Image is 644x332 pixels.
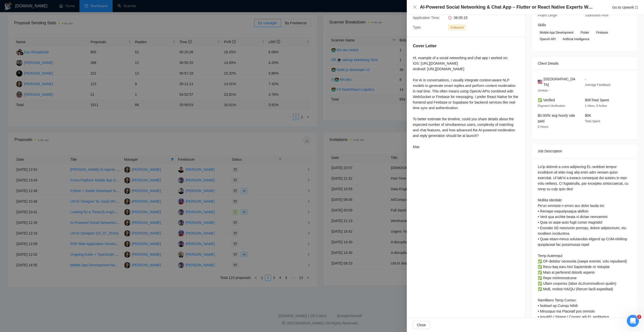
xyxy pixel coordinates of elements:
[538,79,542,85] img: 🇺🇸
[538,36,558,42] span: OpenAI API
[585,14,608,17] span: Submission Price
[420,4,594,10] h4: AI-Powered Social Networking & Chat App – Flutter or React Native Experts Wanted
[413,321,430,329] button: Close
[585,104,607,108] span: 1 Hires, 0 Active
[538,98,555,102] span: ✅ Verified
[538,89,550,92] span: Juneau -
[627,315,639,327] iframe: Intercom live chat
[454,16,468,20] span: 06:05:15
[585,113,591,117] span: $0K
[578,30,591,35] span: Flutter
[637,315,641,319] span: 2
[448,25,466,30] span: Outbound
[538,14,557,17] span: Project Length
[538,104,565,108] span: Payment Verification
[635,6,638,9] span: export
[538,30,575,35] span: Mobile App Development
[417,322,426,328] span: Close
[544,76,577,87] span: [GEOGRAPHIC_DATA]
[413,55,519,150] div: Hi, example of a social networking and chat app I worked on: iOS: [URL][DOMAIN_NAME] Android: [UR...
[585,83,610,87] span: Average Feedback
[585,98,609,102] span: $0K Total Spent
[612,5,638,9] a: Go to Upworkexport
[585,120,600,123] span: Total Spent
[538,144,632,158] div: Job Description
[448,16,452,19] span: clock-circle
[413,43,437,49] h5: Cover Letter
[561,36,592,42] span: Artificial Intelligence
[413,5,417,9] span: close
[538,57,632,70] div: Client Details
[594,30,610,35] span: Firebase
[538,23,546,27] span: Skills
[585,77,586,81] span: -
[538,125,548,129] span: 0 Hours
[413,25,421,29] span: Type:
[413,16,440,20] span: Application Time:
[413,5,417,9] button: Close
[538,113,575,123] span: $0.00/hr avg hourly rate paid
